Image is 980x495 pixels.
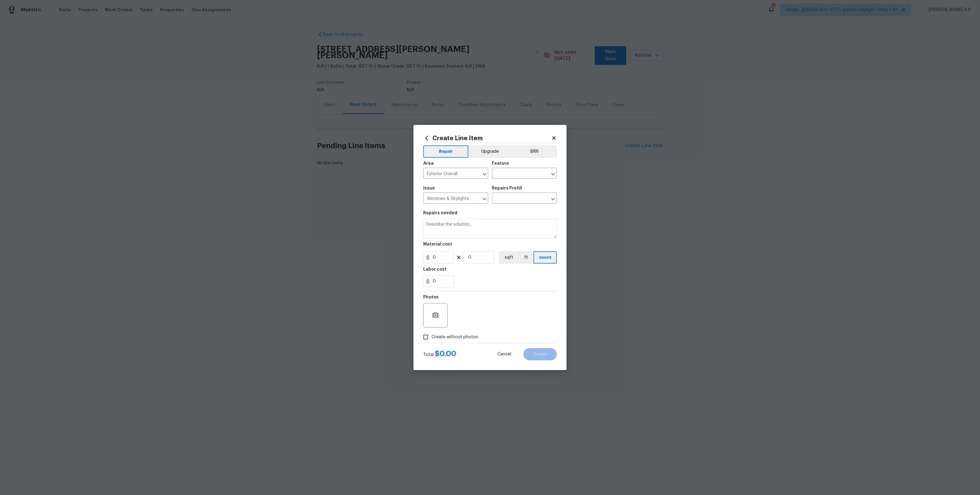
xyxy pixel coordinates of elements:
h5: Repairs Prefill [492,186,522,190]
button: count [533,251,557,264]
h2: Create Line Item [423,135,551,141]
span: Create without photos [432,334,478,340]
button: sqft [499,251,518,264]
button: Cancel [488,348,521,360]
h5: Feature [492,161,509,166]
button: Upgrade [468,145,512,158]
button: ft [518,251,533,264]
div: Total [423,351,456,358]
h5: Material cost [423,242,452,246]
button: Create [523,348,557,360]
span: $ 0.00 [435,350,456,357]
button: BRN [512,145,557,158]
h5: Repairs needed [423,211,457,215]
h5: Issue [423,186,435,190]
h5: Photos [423,295,439,299]
button: Open [549,170,557,178]
button: Open [549,195,557,203]
button: Open [480,170,489,178]
h5: Labor cost [423,267,447,272]
h5: Area [423,161,434,166]
span: Cancel [497,352,511,357]
span: Create [533,352,547,357]
button: Repair [423,145,468,158]
button: Open [480,195,489,203]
